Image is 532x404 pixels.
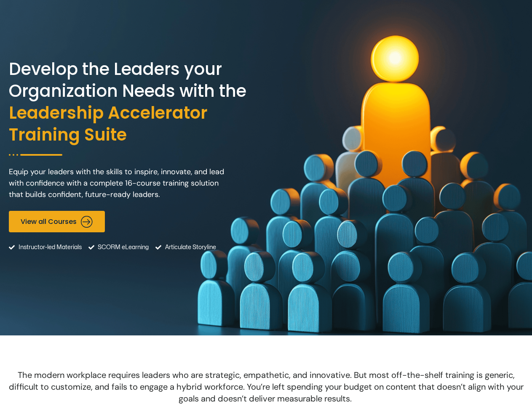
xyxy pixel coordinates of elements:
span: SCORM eLearning [96,237,149,258]
span: Articulate Storyline [163,237,216,258]
p: Equip your leaders with the skills to inspire, innovate, and lead with confidence with a complete... [9,166,228,200]
span: Leadership Accelerator Training Suite [9,102,264,146]
span: The modern workplace requires leaders who are strategic, empathetic, and innovative. But most off... [9,369,524,404]
a: View all Courses [9,211,105,232]
span: View all Courses [21,218,77,226]
h2: Develop the Leaders your Organization Needs with the [9,58,264,146]
span: Instructor-led Materials [16,237,82,258]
